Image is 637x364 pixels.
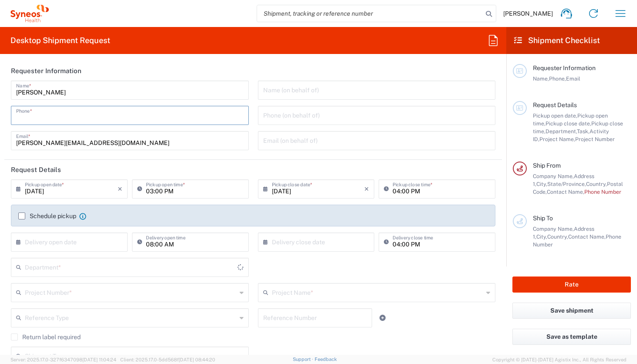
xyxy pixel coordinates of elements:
label: Return label required [11,334,81,340]
a: Feedback [315,357,337,362]
span: Company Name, [533,226,574,232]
span: Company Name, [533,173,574,179]
span: State/Province, [547,181,586,187]
span: Ship To [533,215,553,222]
span: Server: 2025.17.0-327f6347098 [10,357,116,362]
a: Support [293,357,315,362]
span: Copyright © [DATE]-[DATE] Agistix Inc., All Rights Reserved [492,356,627,364]
input: Shipment, tracking or reference number [257,5,483,22]
span: Project Number [575,136,615,142]
span: Department, [546,128,577,135]
span: Project Name, [539,136,575,142]
span: [PERSON_NAME] [503,10,553,17]
span: [DATE] 11:04:24 [82,357,116,362]
span: Country, [547,233,568,240]
span: Request Details [533,101,577,108]
span: Phone Number [584,189,621,195]
button: Rate [512,276,631,293]
h2: Request Details [11,165,61,174]
span: Pickup close date, [546,120,591,127]
span: Task, [577,128,590,135]
span: Requester Information [533,64,596,71]
span: Name, [533,75,549,82]
a: Add Reference [376,312,389,324]
button: Save shipment [512,303,631,319]
label: Schedule pickup [18,212,76,219]
h2: Desktop Shipment Request [10,35,110,46]
span: [DATE] 08:44:20 [179,357,215,362]
i: × [364,182,369,196]
i: × [118,182,122,196]
span: City, [536,181,547,187]
span: Contact Name, [568,233,606,240]
span: Ship From [533,162,561,169]
span: Pickup open date, [533,112,577,119]
button: Save as template [512,329,631,345]
h2: Shipment Checklist [514,35,600,46]
span: Country, [586,181,607,187]
span: City, [536,233,547,240]
h2: Requester Information [11,67,81,75]
span: Client: 2025.17.0-5dd568f [120,357,215,362]
span: Email [566,75,580,82]
span: Contact Name, [547,189,584,195]
span: Phone, [549,75,566,82]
